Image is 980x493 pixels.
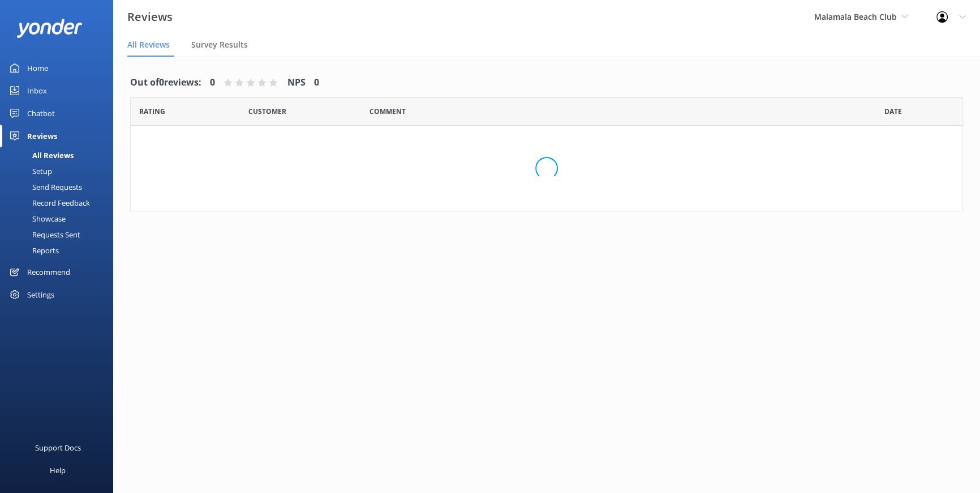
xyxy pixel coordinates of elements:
div: Settings [27,283,54,306]
div: Send Requests [7,179,82,195]
div: Support Docs [35,436,81,459]
h4: 0 [210,75,215,90]
span: Question [369,106,406,117]
a: Send Requests [7,179,113,195]
span: Survey Results [191,39,248,50]
div: Record Feedback [7,195,90,211]
a: Showcase [7,211,113,227]
div: Reports [7,243,59,258]
span: Date [248,106,286,117]
div: Chatbot [27,102,55,125]
span: Date [139,106,165,117]
div: Help [50,459,66,482]
a: Record Feedback [7,195,113,211]
a: Requests Sent [7,227,113,243]
span: Date [884,106,902,117]
div: Home [27,57,48,79]
span: Malamala Beach Club [814,11,897,22]
div: Reviews [27,125,57,147]
div: Showcase [7,211,66,227]
div: Requests Sent [7,227,80,243]
img: yonder-white-logo.png [17,19,82,37]
div: All Reviews [7,147,74,163]
h4: Out of 0 reviews: [130,75,201,90]
h4: 0 [314,75,319,90]
a: All Reviews [7,147,113,163]
div: Inbox [27,79,47,102]
a: Setup [7,163,113,179]
div: Recommend [27,261,70,283]
div: Setup [7,163,52,179]
h4: NPS [287,75,306,90]
h3: Reviews [127,8,173,26]
span: All Reviews [127,39,170,50]
a: Reports [7,243,113,258]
